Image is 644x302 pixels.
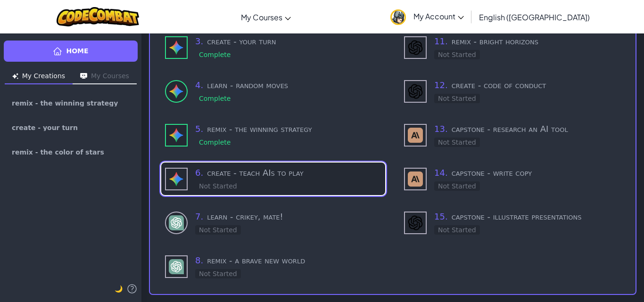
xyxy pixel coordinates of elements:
span: 4 . [195,80,203,90]
img: CodeCombat logo [57,7,139,26]
div: use - Gemini (Complete) [161,119,385,151]
h3: create - code of conduct [434,79,620,92]
span: 6 . [195,168,203,178]
span: create - your turn [12,124,78,131]
a: My Account [386,2,469,32]
h3: learn - crikey, mate! [195,210,381,223]
div: learn to use - GPT-4 (Not Started) [161,206,385,239]
a: Home [4,41,138,62]
span: Home [66,46,88,56]
div: use - Claude (Not Started) [400,163,624,195]
div: Complete [195,50,234,59]
img: Gemini [169,84,184,99]
div: use - Gemini (Not Started) [161,163,385,195]
span: My Courses [241,12,282,22]
span: 13 . [434,124,448,134]
div: Not Started [434,181,480,191]
span: 8 . [195,255,203,265]
div: use - DALL-E 3 (Not Started) [400,75,624,107]
div: use - Claude (Not Started) [400,119,624,151]
a: My Courses [236,4,296,30]
h3: remix - bright horizons [434,35,620,48]
div: Not Started [195,181,241,191]
div: Not Started [434,138,480,147]
span: remix - the winning strategy [12,100,118,106]
img: Gemini [169,128,184,143]
span: 12 . [434,80,448,90]
div: Not Started [195,269,241,278]
div: Not Started [195,225,241,235]
div: use - Gemini (Complete) [161,31,385,64]
h3: remix - a brave new world [195,254,381,267]
div: Complete [195,94,234,103]
button: My Creations [5,69,73,84]
span: My Account [413,11,464,21]
img: avatar [390,9,406,25]
a: create - your turn [4,116,138,139]
div: use - DALL-E 3 (Not Started) [400,206,624,239]
img: GPT-4 [169,215,184,230]
img: Icon [12,73,18,79]
div: use - DALL-E 3 (Not Started) [400,31,624,64]
div: Complete [195,138,234,147]
h3: remix - the winning strategy [195,122,381,136]
button: 🌙 [115,283,123,294]
span: 🌙 [115,285,123,293]
button: My Courses [73,69,137,84]
div: learn to use - Gemini (Complete) [161,75,385,107]
h3: create - your turn [195,35,381,48]
h3: create - teach AIs to play [195,166,381,180]
img: GPT-4 [169,259,184,274]
div: use - GPT-4 (Not Started) [161,250,385,283]
a: English ([GEOGRAPHIC_DATA]) [474,4,594,30]
a: remix - the winning strategy [4,92,138,114]
span: 5 . [195,124,203,134]
span: 7 . [195,212,203,221]
div: Not Started [434,50,480,59]
div: Not Started [434,225,480,235]
img: DALL-E 3 [408,40,423,55]
a: remix - the color of stars [4,141,138,163]
span: 3 . [195,36,203,46]
span: remix - the color of stars [12,149,104,155]
h3: capstone - illustrate presentations [434,210,620,223]
h3: capstone - research an AI tool [434,122,620,136]
img: DALL-E 3 [408,215,423,230]
img: Icon [80,73,87,79]
img: Claude [408,171,423,187]
img: Claude [408,128,423,143]
h3: capstone - write copy [434,166,620,180]
img: DALL-E 3 [408,84,423,99]
span: 11 . [434,36,448,46]
span: 15 . [434,212,448,221]
img: Gemini [169,171,184,187]
span: English ([GEOGRAPHIC_DATA]) [479,12,590,22]
h3: learn - random moves [195,79,381,92]
div: Not Started [434,94,480,103]
span: 14 . [434,168,448,178]
img: Gemini [169,40,184,55]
